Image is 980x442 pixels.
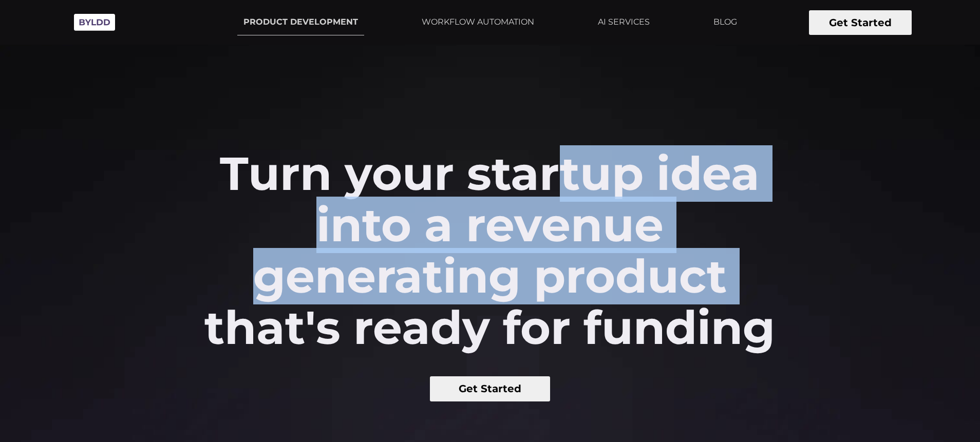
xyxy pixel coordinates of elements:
[69,8,120,36] img: Byldd - Product Development Company
[707,9,743,35] a: BLOG
[416,9,540,35] a: WORKFLOW AUTOMATION
[430,376,551,401] button: Get Started
[809,10,912,35] button: Get Started
[237,9,364,35] a: PRODUCT DEVELOPMENT
[592,9,656,35] a: AI SERVICES
[196,148,784,353] h2: Turn your startup idea into a revenue generating product that's ready for funding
